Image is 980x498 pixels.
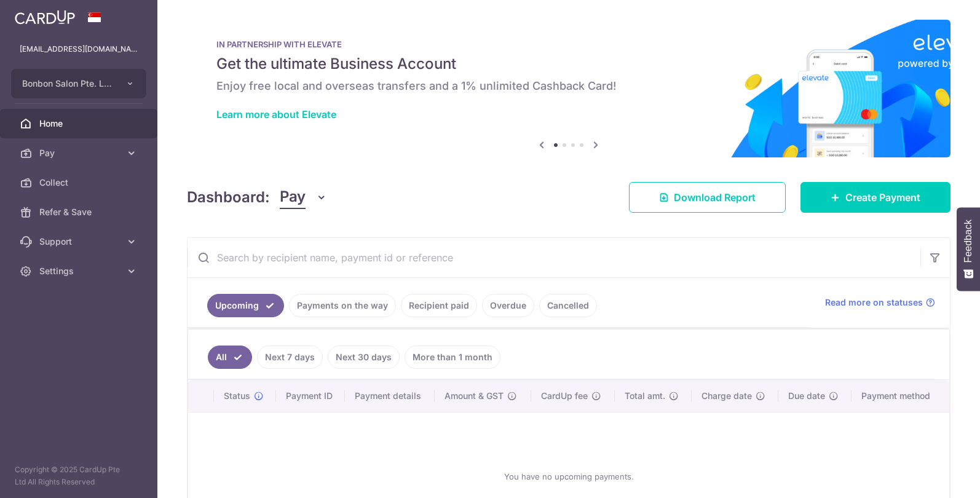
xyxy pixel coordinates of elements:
a: Payments on the way [289,294,396,317]
a: Overdue [482,294,534,317]
span: Download Report [674,190,756,205]
span: Pay [280,186,306,209]
span: Home [39,117,121,130]
span: Refer & Save [39,206,121,218]
span: Settings [39,265,121,277]
span: Collect [39,176,121,189]
span: Create Payment [845,190,920,205]
button: Bonbon Salon Pte. Ltd. [11,69,146,98]
th: Payment ID [276,380,346,412]
a: Read more on statuses [825,296,935,309]
span: Total amt. [625,390,665,402]
a: Download Report [629,182,786,213]
span: CardUp fee [541,390,588,402]
span: Support [39,235,121,248]
span: Charge date [701,390,752,402]
a: All [208,346,252,369]
h5: Get the ultimate Business Account [216,54,921,74]
a: Create Payment [800,182,950,213]
span: Read more on statuses [825,296,923,309]
a: Recipient paid [401,294,477,317]
img: CardUp [15,10,75,25]
a: Next 7 days [257,346,323,369]
p: IN PARTNERSHIP WITH ELEVATE [216,39,921,49]
h4: Dashboard: [187,186,270,208]
span: Pay [39,147,121,159]
th: Payment details [345,380,435,412]
a: Cancelled [539,294,597,317]
input: Search by recipient name, payment id or reference [188,238,920,277]
span: Status [224,390,250,402]
span: Due date [788,390,825,402]
p: [EMAIL_ADDRESS][DOMAIN_NAME] [20,43,138,55]
button: Feedback - Show survey [957,207,980,291]
a: More than 1 month [405,346,500,369]
img: Renovation banner [187,20,950,157]
button: Pay [280,186,327,209]
a: Learn more about Elevate [216,108,336,121]
span: Feedback [963,219,974,263]
a: Next 30 days [328,346,400,369]
a: Upcoming [207,294,284,317]
span: Bonbon Salon Pte. Ltd. [22,77,113,90]
h6: Enjoy free local and overseas transfers and a 1% unlimited Cashback Card! [216,79,921,93]
span: Amount & GST [445,390,504,402]
th: Payment method [852,380,949,412]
